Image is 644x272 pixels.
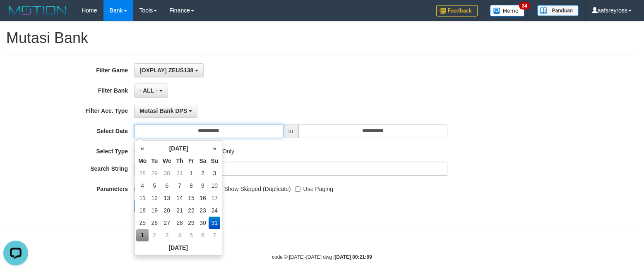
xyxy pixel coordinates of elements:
[209,229,220,241] td: 7
[490,5,525,17] img: Button%20Memo.svg
[209,204,220,217] td: 24
[335,254,372,260] strong: [DATE] 00:21:09
[160,204,174,217] td: 20
[136,241,220,254] th: [DATE]
[149,229,160,241] td: 2
[174,179,186,192] td: 7
[136,192,149,204] td: 11
[160,179,174,192] td: 6
[185,217,197,229] td: 29
[185,204,197,217] td: 22
[436,5,478,17] img: Feedback.jpg
[197,192,209,204] td: 16
[136,167,149,179] td: 28
[209,155,220,167] th: Su
[174,192,186,204] td: 14
[209,179,220,192] td: 10
[136,229,149,241] td: 1
[149,167,160,179] td: 29
[209,192,220,204] td: 17
[185,192,197,204] td: 15
[139,67,193,74] span: [OXPLAY] ZEUS138
[149,192,160,204] td: 12
[6,4,69,17] img: MOTION_logo.png
[519,2,530,10] span: 34
[209,167,220,179] td: 3
[136,155,149,167] th: Mo
[295,182,333,193] label: Use Paging
[174,204,186,217] td: 21
[272,254,372,260] small: code © [DATE]-[DATE] dwg |
[160,167,174,179] td: 30
[136,179,149,192] td: 4
[174,155,186,167] th: Th
[136,217,149,229] td: 25
[6,30,638,46] h1: Mutasi Bank
[160,217,174,229] td: 27
[136,204,149,217] td: 18
[134,84,168,98] button: - ALL -
[197,217,209,229] td: 30
[160,155,174,167] th: We
[174,217,186,229] td: 28
[139,107,187,114] span: Mutasi Bank DPS
[134,104,197,118] button: Mutasi Bank DPS
[149,155,160,167] th: Tu
[185,155,197,167] th: Fr
[149,179,160,192] td: 5
[295,186,300,192] input: Use Paging
[197,229,209,241] td: 6
[197,167,209,179] td: 2
[149,217,160,229] td: 26
[197,204,209,217] td: 23
[134,63,204,77] button: [OXPLAY] ZEUS138
[174,229,186,241] td: 4
[185,179,197,192] td: 8
[149,204,160,217] td: 19
[3,3,28,28] button: Open LiveChat chat widget
[537,5,579,16] img: panduan.png
[185,229,197,241] td: 5
[136,142,149,155] th: «
[174,167,186,179] td: 31
[160,229,174,241] td: 3
[160,192,174,204] td: 13
[185,167,197,179] td: 1
[197,155,209,167] th: Sa
[197,179,209,192] td: 9
[209,142,220,155] th: »
[149,142,209,155] th: [DATE]
[209,217,220,229] td: 31
[216,182,291,193] label: Show Skipped (Duplicate)
[283,124,299,138] span: to
[139,87,158,94] span: - ALL -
